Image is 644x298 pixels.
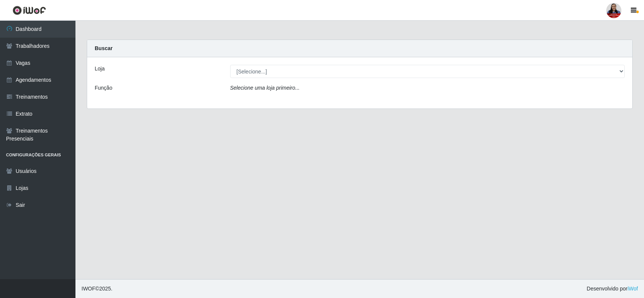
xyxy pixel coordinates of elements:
[95,45,112,51] strong: Buscar
[95,65,105,73] label: Loja
[12,6,46,15] img: CoreUI Logo
[627,286,638,292] a: iWof
[230,85,300,91] i: Selecione uma loja primeiro...
[587,285,638,293] span: Desenvolvido por
[95,84,112,92] label: Função
[81,286,95,292] span: IWOF
[81,285,112,293] span: © 2025 .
